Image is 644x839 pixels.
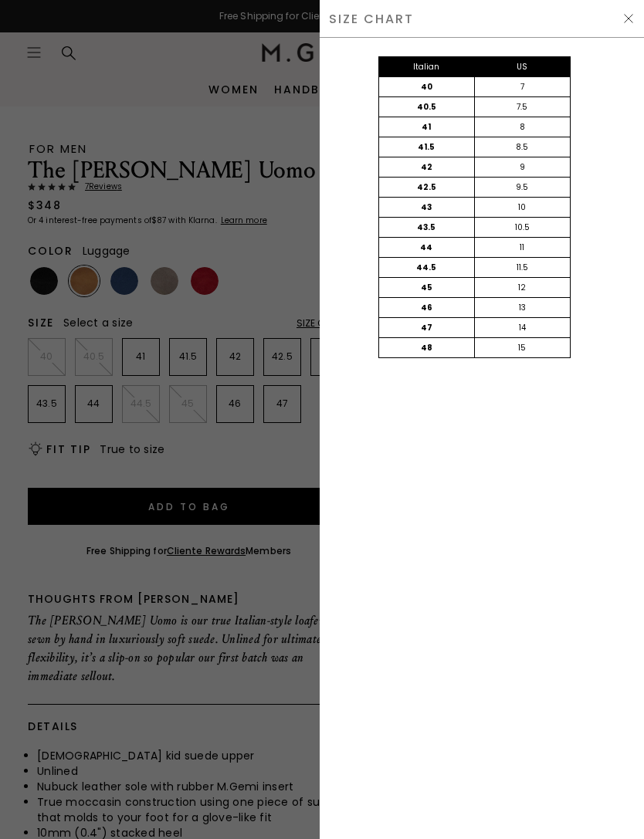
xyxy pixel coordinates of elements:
div: 14 [474,318,570,337]
div: 44.5 [379,258,475,277]
div: 12 [474,278,570,297]
div: 40.5 [379,97,475,117]
div: Italian [379,57,475,76]
div: 41 [379,117,475,137]
div: 10.5 [474,218,570,237]
div: 48 [379,338,475,357]
div: 43.5 [379,218,475,237]
div: 42 [379,157,475,177]
div: 8 [474,117,570,137]
div: 46 [379,298,475,317]
div: 45 [379,278,475,297]
div: 11 [474,238,570,257]
div: 43 [379,198,475,217]
div: 7 [474,77,570,96]
div: 13 [474,298,570,317]
div: 15 [474,338,570,357]
div: 8.5 [474,137,570,157]
div: 9 [474,157,570,177]
img: Hide Drawer [622,12,635,25]
div: 47 [379,318,475,337]
div: 41.5 [379,137,475,157]
div: 44 [379,238,475,257]
div: US [474,57,570,76]
div: 42.5 [379,178,475,197]
div: 11.5 [474,258,570,277]
div: 7.5 [474,97,570,117]
div: 9.5 [474,178,570,197]
div: 40 [379,77,475,96]
div: 10 [474,198,570,217]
